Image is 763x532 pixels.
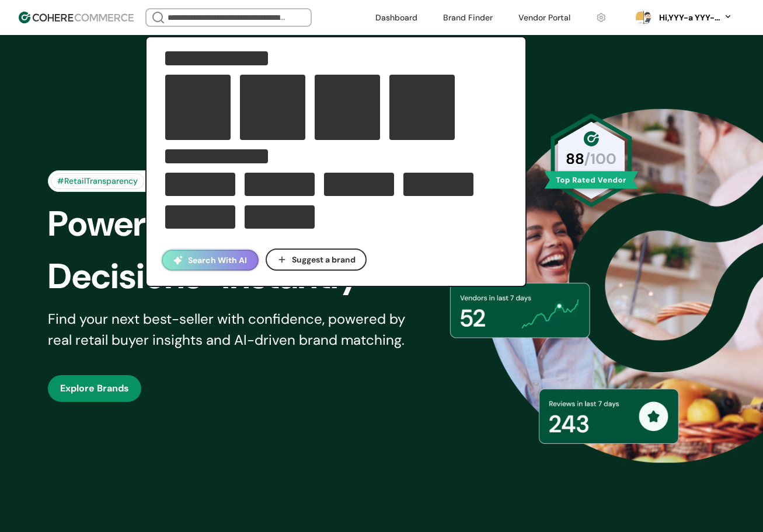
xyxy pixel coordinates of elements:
img: Cohere Logo [19,12,134,23]
div: Decisions-Instantly [48,250,440,303]
div: Power Smarter Retail [48,198,440,250]
button: Hi,YYY-a YYY-aa [657,12,733,24]
button: Suggest a brand [266,249,367,271]
div: Hi, YYY-a YYY-aa [657,12,721,24]
button: Explore Brands [48,375,141,402]
button: Search With AI [162,250,259,271]
div: #RetailTransparency [51,173,144,189]
div: Find your next best-seller with confidence, powered by real retail buyer insights and AI-driven b... [48,309,420,351]
svg: 0 percent [635,9,652,26]
div: Trusted by 1500+ retailers nationwide [144,175,301,187]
